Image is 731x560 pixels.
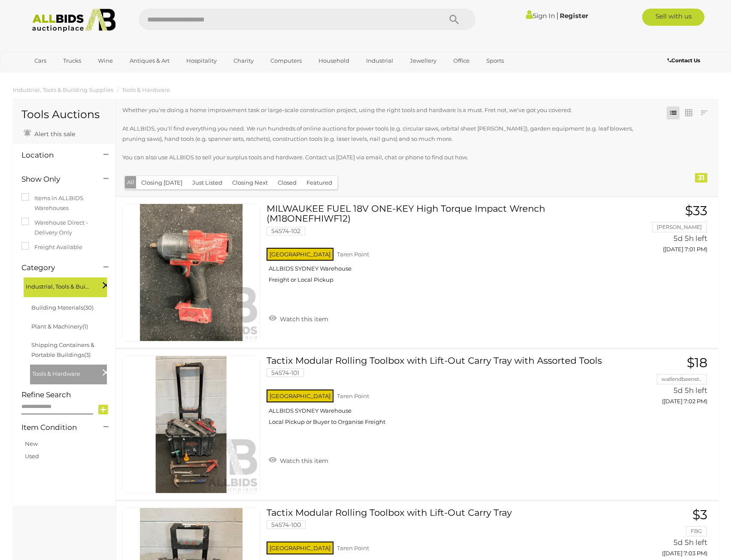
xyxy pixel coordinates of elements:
[181,54,222,68] a: Hospitality
[187,176,227,189] button: Just Listed
[136,176,188,189] button: Closing [DATE]
[124,54,175,68] a: Antiques & Art
[25,440,38,447] a: New
[122,105,656,115] p: Whether you're doing a home improvement task or large-scale construction project, using the right...
[273,356,611,432] a: Tactix Modular Rolling Toolbox with Lift-Out Carry Tray with Assorted Tools 54574-101 [GEOGRAPHIC...
[560,12,588,20] a: Register
[301,176,337,189] button: Featured
[32,367,97,379] span: Tools & Hardware
[265,54,307,68] a: Computers
[21,242,82,252] label: Freight Available
[21,193,107,213] label: Items in ALLBIDS Warehouses
[122,124,656,144] p: At ALLBIDS, you'll find everything you need. We run hundreds of online auctions for power tools (...
[84,351,91,358] span: (3)
[642,9,704,26] a: Sell with us
[31,323,88,330] a: Plant & Machinery(1)
[21,423,91,432] h4: Item Condition
[58,54,87,68] a: Trucks
[29,68,101,82] a: [GEOGRAPHIC_DATA]
[227,176,273,189] button: Closing Next
[32,130,75,138] span: Alert this sale
[481,54,510,68] a: Sports
[21,151,91,159] h4: Location
[122,86,170,93] a: Tools & Hardware
[624,204,710,257] a: $33 [PERSON_NAME] 5d 5h left ([DATE] 7:01 PM)
[695,173,707,183] div: 31
[361,54,399,68] a: Industrial
[31,341,94,358] a: Shipping Containers & Portable Buildings(3)
[313,54,355,68] a: Household
[687,355,707,371] span: $18
[404,54,442,68] a: Jewellery
[82,323,88,330] span: (1)
[685,203,707,219] span: $33
[278,315,328,323] span: Watch this item
[25,453,39,460] a: Used
[278,457,328,465] span: Watch this item
[29,54,52,68] a: Cars
[433,9,476,30] button: Search
[667,56,702,65] a: Contact Us
[556,11,558,20] span: |
[228,54,259,68] a: Charity
[448,54,475,68] a: Office
[92,54,118,68] a: Wine
[27,9,121,32] img: Allbids.com.au
[21,109,107,121] h1: Tools Auctions
[624,356,710,409] a: $18 wallendbeenst.. 5d 5h left ([DATE] 7:02 PM)
[83,304,94,311] span: (30)
[273,176,302,189] button: Closed
[26,280,90,292] span: Industrial, Tools & Building Supplies
[21,175,91,183] h4: Show Only
[125,176,136,189] button: All
[31,304,94,311] a: Building Materials(30)
[267,453,331,466] a: Watch this item
[21,391,113,399] h4: Refine Search
[21,218,107,238] label: Warehouse Direct - Delivery Only
[692,507,707,523] span: $3
[21,264,91,272] h4: Category
[526,12,555,20] a: Sign In
[13,86,113,93] a: Industrial, Tools & Building Supplies
[273,204,611,290] a: MILWAUKEE FUEL 18V ONE-KEY High Torque Impact Wrench (M18ONEFHIWF12) 54574-102 [GEOGRAPHIC_DATA] ...
[21,127,77,140] a: Alert this sale
[122,152,656,162] p: You can also use ALLBIDS to sell your surplus tools and hardware. Contact us [DATE] via email, ch...
[267,312,331,325] a: Watch this item
[667,57,700,64] b: Contact Us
